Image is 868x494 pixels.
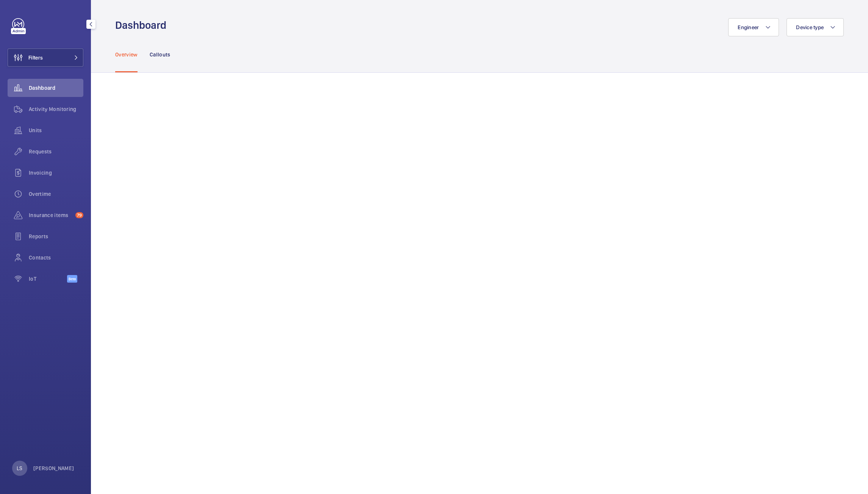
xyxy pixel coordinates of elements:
[8,48,83,67] button: Filters
[29,211,72,219] span: Insurance items
[115,18,171,32] h1: Dashboard
[29,233,83,240] span: Reports
[150,51,170,58] p: Callouts
[29,127,83,134] span: Units
[29,84,83,92] span: Dashboard
[29,254,83,261] span: Contacts
[29,275,67,283] span: IoT
[738,24,759,30] span: Engineer
[787,18,844,36] button: Device type
[796,24,824,30] span: Device type
[17,464,22,472] p: LS
[29,148,83,155] span: Requests
[29,190,83,198] span: Overtime
[28,54,43,61] span: Filters
[115,51,138,58] p: Overview
[33,464,74,472] p: [PERSON_NAME]
[67,275,77,283] span: Beta
[75,212,83,218] span: 79
[728,18,779,36] button: Engineer
[29,169,83,177] span: Invoicing
[29,105,83,113] span: Activity Monitoring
